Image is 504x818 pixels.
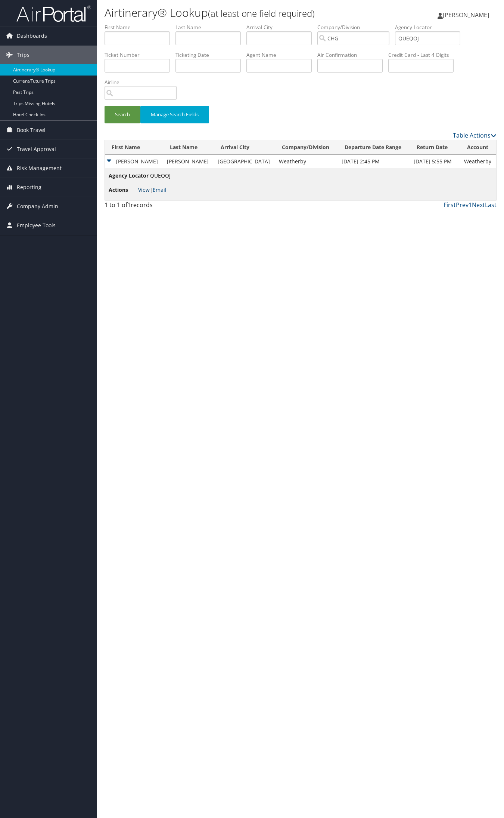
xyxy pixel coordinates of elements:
[138,186,150,193] a: View
[395,24,466,31] label: Agency Locator
[338,155,410,168] td: [DATE] 2:45 PM
[469,201,472,209] a: 1
[16,5,91,22] img: airportal-logo.png
[438,4,497,26] a: [PERSON_NAME]
[17,46,29,64] span: Trips
[443,11,489,19] span: [PERSON_NAME]
[140,106,209,123] button: Manage Search Fields
[214,155,275,168] td: [GEOGRAPHIC_DATA]
[175,24,246,31] label: Last Name
[105,155,163,168] td: [PERSON_NAME]
[317,51,388,59] label: Air Confirmation
[153,186,167,193] a: Email
[485,201,497,209] a: Last
[460,155,496,168] td: Weatherby
[456,201,469,209] a: Prev
[246,24,317,31] label: Arrival City
[109,186,137,194] span: Actions
[472,201,485,209] a: Next
[105,140,163,155] th: First Name: activate to sort column ascending
[453,131,497,139] a: Table Actions
[275,155,337,168] td: Weatherby
[317,24,395,31] label: Company/Division
[410,155,461,168] td: [DATE] 5:55 PM
[410,140,461,155] th: Return Date: activate to sort column ascending
[150,172,171,179] span: QUEQOJ
[17,27,47,45] span: Dashboards
[127,201,131,209] span: 1
[175,51,246,59] label: Ticketing Date
[246,51,317,59] label: Agent Name
[105,24,175,31] label: First Name
[17,140,56,159] span: Travel Approval
[17,159,62,178] span: Risk Management
[388,51,459,59] label: Credit Card - Last 4 Digits
[138,186,167,193] span: |
[105,5,366,21] h1: Airtinerary® Lookup
[17,121,46,139] span: Book Travel
[444,201,456,209] a: First
[338,140,410,155] th: Departure Date Range: activate to sort column ascending
[275,140,337,155] th: Company/Division
[105,106,140,123] button: Search
[460,140,496,155] th: Account: activate to sort column ascending
[105,200,194,213] div: 1 to 1 of records
[17,216,56,235] span: Employee Tools
[163,140,214,155] th: Last Name: activate to sort column ascending
[105,51,175,59] label: Ticket Number
[163,155,214,168] td: [PERSON_NAME]
[105,79,182,86] label: Airline
[214,140,275,155] th: Arrival City: activate to sort column ascending
[17,197,58,216] span: Company Admin
[17,178,41,197] span: Reporting
[208,7,315,19] small: (at least one field required)
[109,172,149,180] span: Agency Locator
